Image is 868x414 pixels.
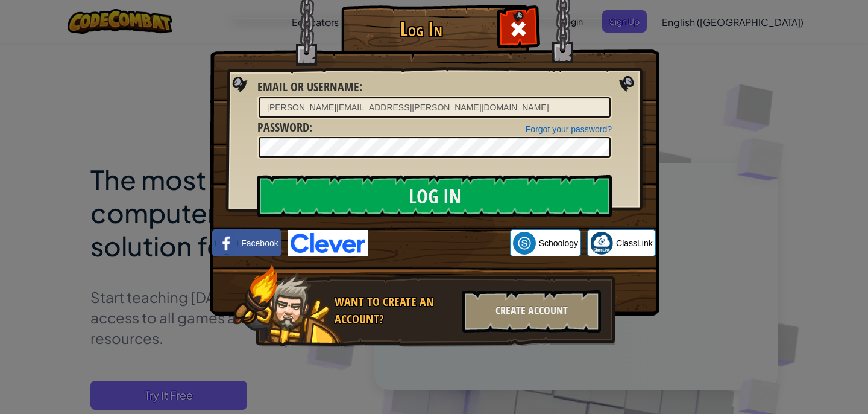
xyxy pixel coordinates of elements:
[257,175,612,217] input: Log In
[257,78,362,96] label: :
[215,232,238,255] img: facebook_small.png
[344,19,498,40] h1: Log In
[616,237,653,249] span: ClassLink
[257,119,309,135] span: Password
[526,124,612,134] a: Forgot your password?
[241,237,278,249] span: Facebook
[368,230,510,256] iframe: Sign in with Google Button
[257,119,312,136] label: :
[257,78,359,95] span: Email or Username
[288,230,368,256] img: clever-logo-blue.png
[513,232,536,255] img: schoology.png
[539,237,578,249] span: Schoology
[590,232,613,255] img: classlink-logo-small.png
[462,290,601,333] div: Create Account
[335,293,455,328] div: Want to create an account?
